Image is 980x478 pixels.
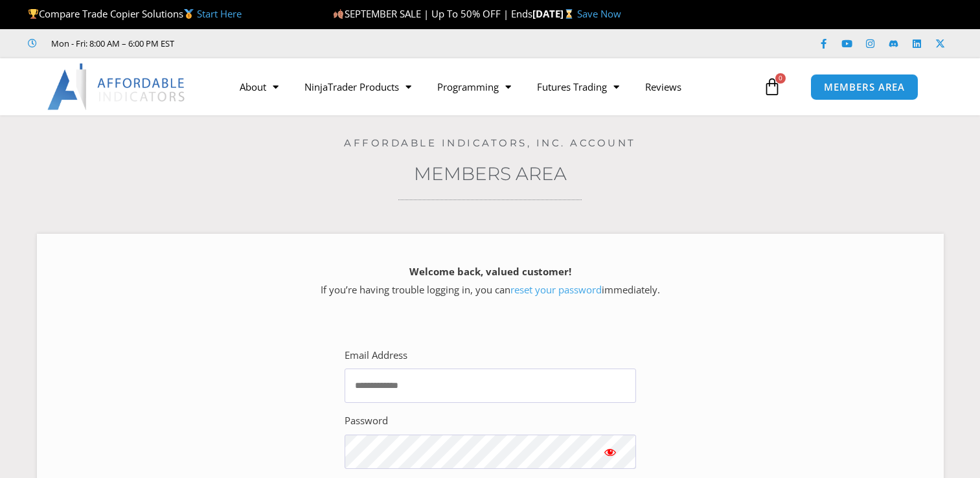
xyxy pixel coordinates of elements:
[291,72,424,102] a: NinjaTrader Products
[409,265,571,278] strong: Welcome back, valued customer!
[334,9,343,19] img: 🍂
[524,72,632,102] a: Futures Trading
[424,72,524,102] a: Programming
[577,7,621,20] a: Save Now
[584,435,636,469] button: Show password
[333,7,532,20] span: SEPTEMBER SALE | Up To 50% OFF | Ends
[28,9,38,19] img: 🏆
[345,412,388,430] label: Password
[47,63,187,110] img: LogoAI | Affordable Indicators – NinjaTrader
[744,68,801,106] a: 0
[227,72,760,102] nav: Menu
[192,37,387,50] iframe: Customer reviews powered by Trustpilot
[824,82,905,92] span: MEMBERS AREA
[532,7,577,20] strong: [DATE]
[184,9,194,19] img: 🥇
[345,347,407,365] label: Email Address
[197,7,242,20] a: Start Here
[775,73,786,84] span: 0
[414,163,567,185] a: Members Area
[510,283,602,296] a: reset your password
[344,137,636,149] a: Affordable Indicators, Inc. Account
[227,72,291,102] a: About
[632,72,694,102] a: Reviews
[60,263,921,299] p: If you’re having trouble logging in, you can immediately.
[564,9,574,19] img: ⌛
[28,7,242,20] span: Compare Trade Copier Solutions
[48,36,174,51] span: Mon - Fri: 8:00 AM – 6:00 PM EST
[810,74,918,100] a: MEMBERS AREA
